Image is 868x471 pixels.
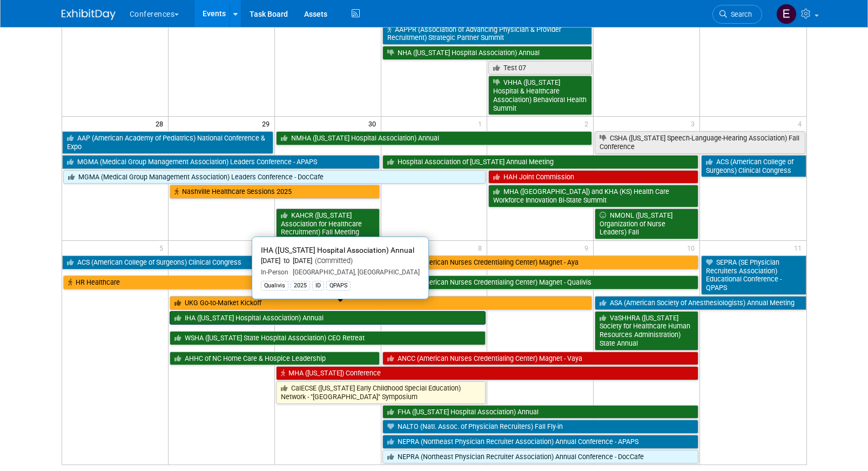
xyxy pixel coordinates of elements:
[488,76,592,115] a: VHHA ([US_STATE] Hospital & Healthcare Association) Behavioral Health Summit
[382,46,593,60] a: NHA ([US_STATE] Hospital Association) Annual
[276,381,486,403] a: CalECSE ([US_STATE] Early Childhood Special Education) Network - "[GEOGRAPHIC_DATA]" Symposium
[382,420,699,434] a: NALTO (Natl. Assoc. of Physician Recruiters) Fall Fly-in
[261,281,288,291] div: Qualivis
[382,405,699,419] a: FHA ([US_STATE] Hospital Association) Annual
[583,117,593,130] span: 2
[276,366,698,380] a: MHA ([US_STATE]) Conference
[727,10,752,18] span: Search
[326,281,351,291] div: QPAPS
[382,23,593,45] a: AAPPR (Association of Advancing Physician & Provider Recruitment) Strategic Partner Summit
[312,281,324,291] div: ID
[382,435,699,449] a: NEPRA (Northeast Physician Recruiter Association) Annual Conference - APAPS
[488,170,698,184] a: HAH Joint Commission
[154,117,168,130] span: 28
[701,155,806,177] a: ACS (American College of Surgeons) Clinical Congress
[288,268,420,276] span: [GEOGRAPHIC_DATA], [GEOGRAPHIC_DATA]
[595,296,806,310] a: ASA (American Society of Anesthesiologists) Annual Meeting
[276,131,593,145] a: NMHA ([US_STATE] Hospital Association) Annual
[261,117,274,130] span: 29
[261,268,288,276] span: In-Person
[712,5,762,24] a: Search
[170,296,592,310] a: UKG Go-to-Market Kickoff
[170,185,380,199] a: Nashville Healthcare Sessions 2025
[261,246,414,254] span: IHA ([US_STATE] Hospital Association) Annual
[382,255,699,270] a: ANCC (American Nurses Credentialing Center) Magnet - Aya
[170,352,380,366] a: AHHC of NC Home Care & Hospice Leadership
[62,255,380,270] a: ACS (American College of Surgeons) Clinical Congress
[690,117,699,130] span: 3
[62,9,116,20] img: ExhibitDay
[312,257,353,265] span: (Committed)
[63,275,380,290] a: HR Healthcare
[62,155,380,169] a: MGMA (Medical Group Management Association) Leaders Conference - APAPS
[170,311,486,325] a: IHA ([US_STATE] Hospital Association) Annual
[595,131,805,153] a: CSHA ([US_STATE] Speech-Language-Hearing Association) Fall Conference
[170,331,486,345] a: WSHA ([US_STATE] State Hospital Association) CEO Retreat
[793,241,806,254] span: 11
[382,275,699,290] a: ANCC (American Nurses Credentialing Center) Magnet - Qualivis
[776,4,797,24] img: Erin Anderson
[797,117,806,130] span: 4
[595,311,698,351] a: VaSHHRA ([US_STATE] Society for Healthcare Human Resources Administration) State Annual
[477,117,487,130] span: 1
[63,170,486,184] a: MGMA (Medical Group Management Association) Leaders Conference - DocCafe
[261,257,420,266] div: [DATE] to [DATE]
[488,185,698,207] a: MHA ([GEOGRAPHIC_DATA]) and KHA (KS) Health Care Workforce Innovation Bi-State Summit
[701,255,806,295] a: SEPRA (SE Physician Recruiters Association) Educational Conference - QPAPS
[367,117,381,130] span: 30
[382,155,699,169] a: Hospital Association of [US_STATE] Annual Meeting
[382,352,699,366] a: ANCC (American Nurses Credentialing Center) Magnet - Vaya
[291,281,310,291] div: 2025
[382,450,699,464] a: NEPRA (Northeast Physician Recruiter Association) Annual Conference - DocCafe
[158,241,168,254] span: 5
[595,208,698,239] a: NMONL ([US_STATE] Organization of Nurse Leaders) Fall
[276,208,380,239] a: KAHCR ([US_STATE] Association for Healthcare Recruitment) Fall Meeting
[62,131,273,153] a: AAP (American Academy of Pediatrics) National Conference & Expo
[477,241,487,254] span: 8
[583,241,593,254] span: 9
[686,241,699,254] span: 10
[488,61,592,75] a: Test 07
